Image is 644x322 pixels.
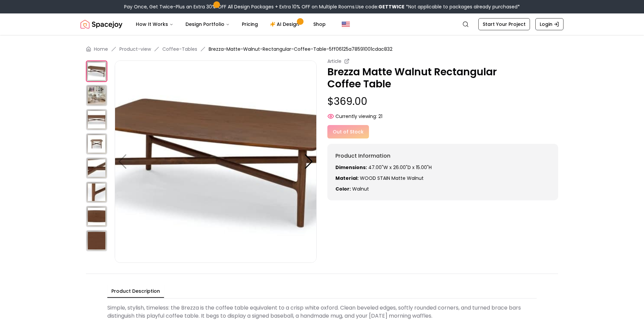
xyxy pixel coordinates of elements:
strong: Material: [335,175,359,182]
img: Spacejoy Logo [80,17,122,31]
span: Currently viewing: [335,113,377,120]
a: Pricing [236,17,263,31]
span: walnut [352,186,369,192]
img: https://storage.googleapis.com/spacejoy-main/assets/5ff06125a78591001cdac832/product_7_c79491mad1bk [86,230,107,251]
button: Design Portfolio [180,17,235,31]
a: Start Your Project [478,18,530,30]
img: https://storage.googleapis.com/spacejoy-main/assets/5ff06125a78591001cdac832/product_4_lofgdjj9c18f [86,157,107,179]
img: https://storage.googleapis.com/spacejoy-main/assets/5ff06125a78591001cdac832/product_5_b1jf6mb740k6 [86,182,107,203]
img: https://storage.googleapis.com/spacejoy-main/assets/5ff06125a78591001cdac832/product_6_nmmi9h1a7o9 [86,206,107,227]
p: $369.00 [327,95,558,108]
a: Shop [308,17,331,31]
b: GETTWICE [378,3,405,10]
span: WOOD STAIN Matte Walnut [360,175,424,182]
img: https://storage.googleapis.com/spacejoy-main/assets/5ff06125a78591001cdac832/product_2_i21i6epj7ile [86,109,107,130]
small: Article [327,58,341,65]
span: *Not applicable to packages already purchased* [405,3,520,10]
img: United States [342,20,350,28]
h6: Product Information [335,152,550,160]
p: Brezza Matte Walnut Rectangular Coffee Table [327,66,558,90]
img: https://storage.googleapis.com/spacejoy-main/assets/5ff06125a78591001cdac832/product_3_bolhclb99bfb [86,133,107,155]
a: Coffee-Tables [162,46,197,52]
a: Login [535,18,563,30]
strong: Dimensions: [335,164,367,171]
div: Pay Once, Get Twice-Plus an Extra 30% OFF All Design Packages + Extra 10% OFF on Multiple Rooms. [124,3,520,10]
span: Use code: [356,3,405,10]
a: AI Design [265,17,307,31]
nav: breadcrumb [86,46,558,52]
img: https://storage.googleapis.com/spacejoy-main/assets/5ff06125a78591001cdac832/product_1_1cd5bnl9723o [86,85,107,106]
a: Product-view [119,46,151,52]
span: 21 [378,113,382,120]
button: Product Description [107,285,164,298]
span: Brezza-Matte-Walnut-Rectangular-Coffee-Table-5ff06125a78591001cdac832 [209,46,392,52]
nav: Main [130,17,331,31]
strong: Color: [335,186,351,192]
button: How It Works [130,17,179,31]
a: Spacejoy [80,17,122,31]
img: https://storage.googleapis.com/spacejoy-main/assets/5ff06125a78591001cdac832/product_0_50e0e238i0ok [115,61,317,263]
a: Home [94,46,108,52]
img: https://storage.googleapis.com/spacejoy-main/assets/5ff06125a78591001cdac832/product_0_50e0e238i0ok [86,61,107,82]
nav: Global [80,13,563,35]
p: 47.00"W x 26.00"D x 15.00"H [335,164,550,171]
